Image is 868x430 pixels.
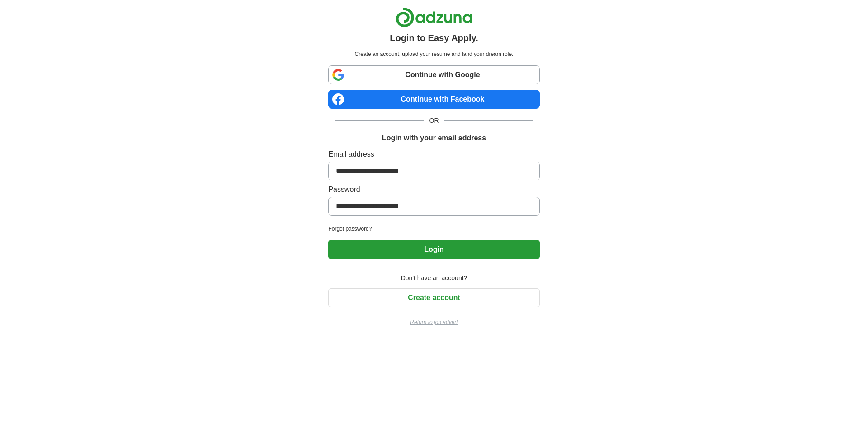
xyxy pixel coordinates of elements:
label: Password [328,184,539,195]
span: Don't have an account? [396,273,473,283]
a: Continue with Google [328,65,539,84]
img: Adzuna logo [396,7,472,28]
button: Create account [328,288,539,307]
h1: Login to Easy Apply. [390,31,478,45]
p: Create an account, upload your resume and land your dream role. [330,50,538,58]
h1: Login with your email address [382,133,486,143]
label: Email address [328,149,539,160]
span: OR [424,116,444,125]
a: Continue with Facebook [328,90,539,109]
a: Forgot password? [328,225,539,233]
a: Return to job advert [328,318,539,326]
button: Login [328,240,539,259]
a: Create account [328,294,539,301]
